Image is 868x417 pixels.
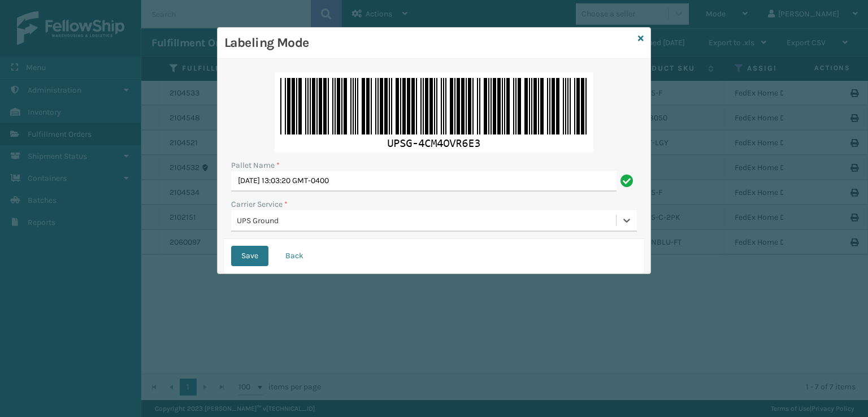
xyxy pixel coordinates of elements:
[224,34,633,51] h3: Labeling Mode
[275,72,593,153] img: 89uqN4AAAABklEQVQDAC0uB2o0z2nmAAAAAElFTkSuQmCC
[237,215,617,227] div: UPS Ground
[275,246,314,266] button: Back
[231,198,288,210] label: Carrier Service
[231,246,268,266] button: Save
[231,159,280,171] label: Pallet Name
